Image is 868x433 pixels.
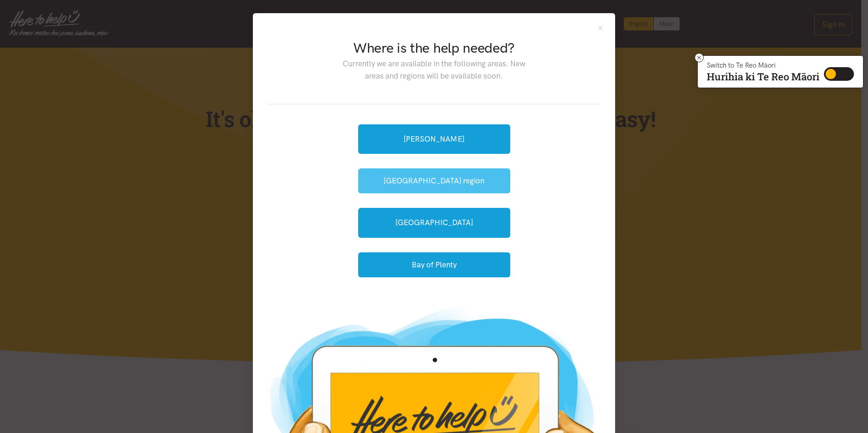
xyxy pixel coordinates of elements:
[707,63,819,68] p: Switch to Te Reo Māori
[358,124,510,154] a: [PERSON_NAME]
[358,208,510,237] a: [GEOGRAPHIC_DATA]
[358,168,510,193] button: [GEOGRAPHIC_DATA] region
[707,73,819,81] p: Hurihia ki Te Reo Māori
[597,24,604,32] button: Close
[335,58,532,82] p: Currently we are available in the following areas. New areas and regions will be available soon.
[335,39,532,58] h2: Where is the help needed?
[358,252,510,277] button: Bay of Plenty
